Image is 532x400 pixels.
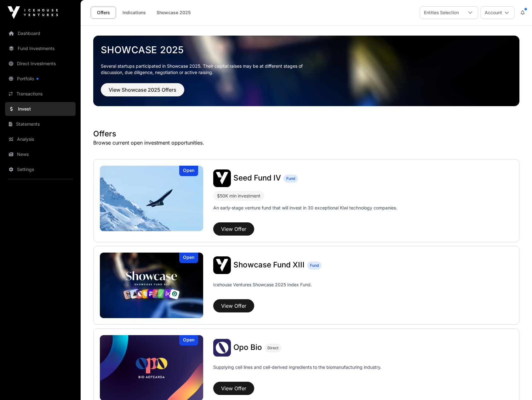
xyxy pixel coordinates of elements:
p: An early-stage venture fund that will invest in 30 exceptional Kiwi technology companies. [213,205,397,211]
a: Offers [91,7,116,19]
button: View Showcase 2025 Offers [101,83,184,96]
span: View Showcase 2025 Offers [109,86,176,94]
h1: Offers [93,129,519,139]
div: Entities Selection [420,7,463,19]
a: Invest [5,102,76,116]
a: Analysis [5,132,76,146]
div: Open [179,335,198,346]
a: Portfolio [5,72,76,86]
a: Opo Bio [233,344,262,352]
span: Showcase Fund XIII [233,260,305,269]
a: Direct Investments [5,57,76,71]
div: Open [179,166,198,176]
p: Browse current open investment opportunities. [93,139,519,146]
div: $50K min investment [217,192,260,200]
img: Showcase 2025 [93,36,519,106]
button: Account [481,6,514,19]
p: Icehouse Ventures Showcase 2025 Index Fund. [213,282,312,288]
span: Seed Fund IV [233,173,281,182]
a: Indications [118,7,150,19]
a: Showcase 2025 [152,7,195,19]
a: Showcase 2025 [101,44,512,55]
p: Several startups participated in Showcase 2025. Their capital raises may be at different stages o... [101,63,312,76]
a: Transactions [5,87,76,101]
img: Showcase Fund XIII [213,256,231,274]
p: Supplying cell lines and cell-derived ingredients to the biomanufacturing industry. [213,364,381,370]
span: Opo Bio [233,343,262,352]
iframe: Chat Widget [501,370,532,400]
a: Seed Fund IV [233,174,281,182]
a: Showcase Fund XIIIOpen [100,253,203,318]
button: View Offer [213,222,254,236]
span: Direct [267,346,278,351]
a: Fund Investments [5,42,76,55]
img: Seed Fund IV [213,169,231,187]
a: Settings [5,163,76,176]
span: Fund [310,263,319,268]
span: Fund [286,176,295,181]
a: Dashboard [5,26,76,40]
img: Icehouse Ventures Logo [8,6,58,19]
div: $50K min investment [213,191,264,201]
img: Showcase Fund XIII [100,253,203,318]
a: Statements [5,117,76,131]
button: View Offer [213,382,254,395]
div: Open [179,253,198,263]
a: Seed Fund IVOpen [100,166,203,231]
a: News [5,147,76,161]
a: View Showcase 2025 Offers [101,89,184,96]
a: Showcase Fund XIII [233,261,305,269]
img: Seed Fund IV [100,166,203,231]
img: Opo Bio [213,339,231,357]
button: View Offer [213,299,254,312]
